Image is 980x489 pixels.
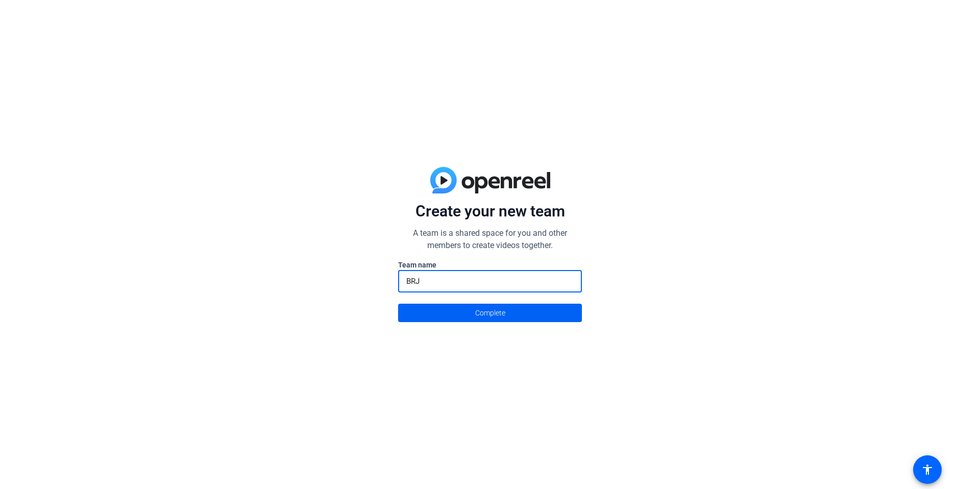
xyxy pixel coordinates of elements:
button: Complete [398,304,582,322]
input: Enter here [406,275,574,287]
p: A team is a shared space for you and other members to create videos together. [398,227,582,252]
mat-icon: accessibility [921,463,934,476]
img: blue-gradient.svg [430,167,550,193]
p: Create your new team [398,202,582,221]
span: Complete [475,303,505,323]
label: Team name [398,260,582,270]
